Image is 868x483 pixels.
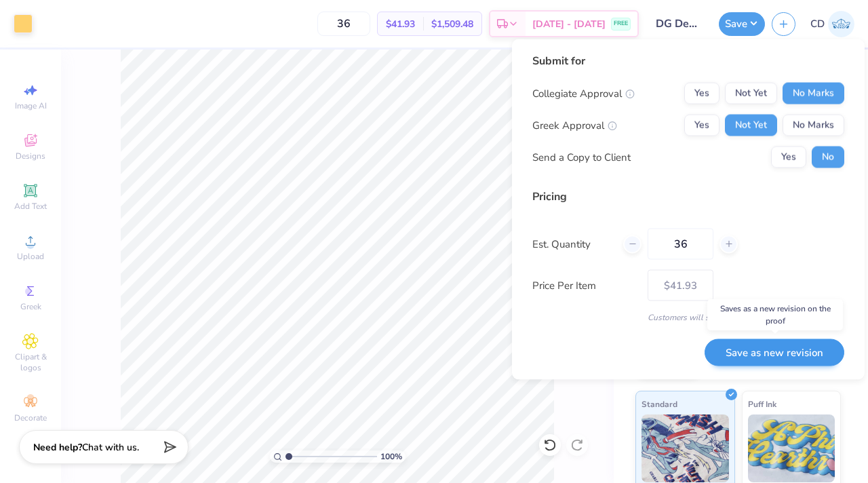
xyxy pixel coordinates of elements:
button: Yes [771,147,806,168]
span: Decorate [14,412,47,423]
input: – – [648,229,713,260]
span: Upload [17,251,44,262]
span: 100 % [380,450,402,463]
span: [DATE] - [DATE] [532,17,606,31]
div: Collegiate Approval [532,85,635,101]
img: Puff Ink [748,414,835,482]
img: Standard [642,414,729,482]
img: Colby Duncan [828,11,854,37]
span: CD [810,16,825,32]
span: Puff Ink [748,397,776,411]
button: Not Yet [725,83,777,104]
span: Add Text [14,201,47,212]
button: Save as new revision [705,339,844,366]
div: Pricing [532,189,844,205]
label: Est. Quantity [532,236,613,252]
div: Greek Approval [532,117,617,133]
a: CD [810,11,854,37]
span: Standard [642,397,677,411]
button: Yes [684,83,719,104]
label: Price Per Item [532,277,637,293]
button: Save [719,12,765,36]
div: Submit for [532,53,844,69]
span: $1,509.48 [431,17,473,31]
button: No [812,147,844,168]
span: Clipart & logos [7,351,54,373]
button: No Marks [783,83,844,104]
div: Customers will see this price on HQ. [532,311,844,324]
span: Designs [16,151,45,161]
div: Send a Copy to Client [532,149,631,165]
span: $41.93 [386,17,415,31]
span: Image AI [15,100,47,111]
input: – – [317,12,370,36]
button: Yes [684,115,719,136]
span: Greek [20,301,41,312]
div: Saves as a new revision on the proof [707,299,843,330]
strong: Need help? [33,441,82,454]
span: Chat with us. [82,441,139,454]
button: No Marks [783,115,844,136]
button: Not Yet [725,115,777,136]
span: FREE [614,19,628,28]
input: Untitled Design [646,10,712,37]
